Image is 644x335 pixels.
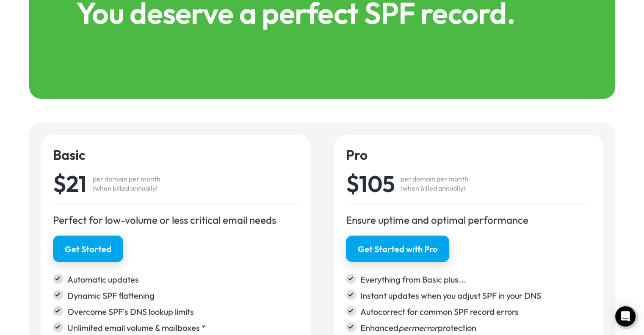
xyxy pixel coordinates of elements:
div: Instant updates when you adjust SPF in your DNS [360,290,591,302]
div: Open Intercom Messenger [615,306,636,327]
div: Dynamic SPF flattening [67,290,299,302]
div: Autocorrect for common SPF record errors [360,306,591,318]
div: Perfect for low-volume or less critical email needs [53,213,299,227]
div: Everything from Basic plus... [360,274,591,285]
a: Get Started with Pro [346,235,449,262]
div: Automatic updates [67,274,299,285]
div: Unlimited email volume & mailboxes * [67,322,299,334]
div: Ensure uptime and optimal performance [346,213,591,227]
a: Get Started [53,235,123,262]
div: $105 [346,172,395,195]
h4: Basic [53,146,299,163]
div: Get Started [65,243,111,255]
em: permerror [398,322,438,333]
div: Overcome SPF's DNS lookup limits [67,306,299,318]
h4: Pro [346,146,591,163]
div: $21 [53,172,87,195]
div: per domain per month (when billed annually) [401,174,468,193]
div: Enhanced protection [360,322,591,334]
div: per domain per month (when billed annually) [93,174,160,193]
div: Get Started with Pro [358,243,437,255]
